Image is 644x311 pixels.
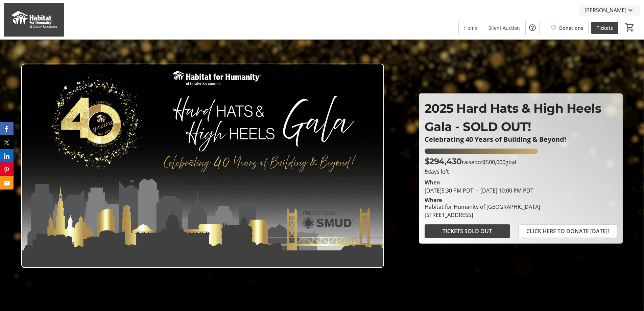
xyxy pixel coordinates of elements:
img: Habitat for Humanity of Greater Sacramento's Logo [4,3,64,37]
a: Silent Auction [483,22,525,34]
button: Cart [624,21,636,34]
span: CLICK HERE TO DONATE [DATE]! [526,227,609,235]
div: When [425,178,440,186]
div: [STREET_ADDRESS] [425,211,540,219]
a: Tickets [591,22,618,34]
img: Campaign CTA Media Photo [21,64,384,268]
a: Donations [545,22,589,34]
a: Home [459,22,483,34]
span: Tickets [597,24,613,31]
div: 58.88605600000001% of fundraising goal reached [425,149,617,154]
span: Donations [559,24,583,31]
p: Celebrating 40 Years of Building & Beyond! [425,136,617,143]
span: [PERSON_NAME] [585,6,626,14]
button: CLICK HERE TO DONATE [DATE]! [518,224,617,238]
button: Help [526,21,539,35]
span: [DATE] 5:30 PM PDT [425,187,473,194]
span: $500,000 [483,158,505,166]
p: 2025 Hard Hats & High Heels Gala - SOLD OUT! [425,99,617,136]
button: TICKETS SOLD OUT [425,224,510,238]
button: [PERSON_NAME] [579,5,640,16]
span: - [473,187,480,194]
span: 9 [425,168,428,175]
span: $294,430 [425,156,462,166]
span: TICKETS SOLD OUT [443,227,492,235]
div: Habitat for Humanity of [GEOGRAPHIC_DATA] [425,203,540,211]
span: Silent Auction [488,24,520,31]
p: days left [425,168,617,176]
p: raised of goal [425,155,516,168]
span: [DATE] 10:00 PM PDT [473,187,533,194]
div: Where [425,197,442,203]
span: Home [464,24,477,31]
